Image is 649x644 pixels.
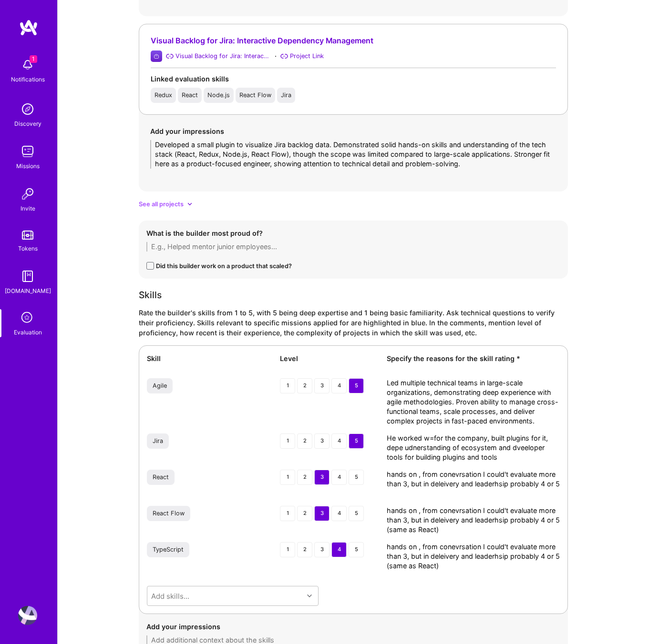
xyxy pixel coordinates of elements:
div: · [275,51,277,61]
div: React [182,91,198,99]
textarea: Led multiple technical teams in large-scale organizations, demonstrating deep experience with agi... [387,378,560,426]
img: Invite [18,184,37,203]
div: React Flow [153,510,185,517]
div: 4 [331,506,347,521]
div: 3 [314,433,330,449]
div: 3 [314,378,330,393]
div: Tokens [18,243,38,253]
div: 2 [297,378,312,393]
div: Level [280,353,375,363]
textarea: hands on , from conevrsation I could't evaluate more than 3, but in deleivery and leaderhsip prob... [387,542,560,571]
a: Visual Backlog for Jira: Interactive Dependency Management [166,51,271,61]
i: Project Link [280,52,288,60]
i: Visual Backlog for Jira: Interactive Dependency Management [166,52,174,60]
div: 3 [314,542,330,557]
div: Node.js [207,91,230,99]
div: Jira [153,437,163,445]
div: 5 [349,542,364,557]
div: 4 [331,542,347,557]
div: Notifications [11,74,45,84]
i: icon Chevron [307,594,312,598]
div: Redux [155,91,172,99]
div: 2 [297,433,312,449]
textarea: hands on , from conevrsation I could't evaluate more than 3, but in deleivery and leaderhsip prob... [387,470,560,498]
div: 5 [349,378,364,393]
div: Jira [281,91,291,99]
i: icon SelectionTeam [19,309,37,327]
div: See all projects [139,199,568,209]
div: 5 [349,470,364,485]
div: Skills [139,290,568,300]
div: Add your impressions [146,622,560,632]
div: 5 [349,433,364,449]
div: Specify the reasons for the skill rating * [387,353,560,363]
div: 1 [280,433,295,449]
div: 1 [280,378,295,393]
div: Visual Backlog for Jira: Interactive Dependency Management [175,51,271,61]
textarea: hands on , from conevrsation I could't evaluate more than 3, but in deleivery and leaderhsip prob... [387,506,560,534]
div: 1 [280,470,295,485]
a: Project Link [280,51,324,61]
div: Project Link [290,51,324,61]
img: tokens [22,231,33,240]
div: Agile [153,382,167,390]
div: Evaluation [14,327,42,337]
div: 2 [297,542,312,557]
span: 1 [30,55,37,63]
div: Rate the builder's skills from 1 to 5, with 5 being deep expertise and 1 being basic familiarity.... [139,308,568,338]
div: Add your impressions [150,126,556,136]
img: logo [19,19,38,36]
div: Linked evaluation skills [151,74,556,84]
div: TypeScript [153,546,184,553]
img: bell [18,55,37,74]
div: 4 [331,470,347,485]
div: 1 [280,542,295,557]
img: User Avatar [18,606,37,625]
div: 1 [280,506,295,521]
div: Missions [16,161,40,171]
div: 4 [331,378,347,393]
div: Skill [147,353,268,363]
a: User Avatar [16,606,40,625]
i: icon ArrowDownSecondarySmall [187,201,192,206]
div: React Flow [239,91,271,99]
div: 2 [297,506,312,521]
img: guide book [18,267,37,286]
div: 4 [331,433,347,449]
span: See all projects [139,199,184,209]
div: What is the builder most proud of? [146,228,560,238]
div: Visual Backlog for Jira: Interactive Dependency Management [151,36,556,46]
img: discovery [18,100,37,119]
div: 5 [349,506,364,521]
div: 3 [314,506,330,521]
div: [DOMAIN_NAME] [5,286,51,296]
div: Invite [21,203,35,213]
div: React [153,473,169,481]
div: Add skills... [151,591,189,601]
div: Did this builder work on a product that scaled? [156,261,292,271]
div: Discovery [14,119,41,129]
textarea: He worked w=for the company, built plugins for it, depe udnerstanding of ecosystem and dveeloper ... [387,433,560,462]
div: 2 [297,470,312,485]
img: teamwork [18,142,37,161]
img: Company logo [151,50,162,62]
textarea: Developed a small plugin to visualize Jira backlog data. Demonstrated solid hands-on skills and u... [150,140,556,169]
div: 3 [314,470,330,485]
